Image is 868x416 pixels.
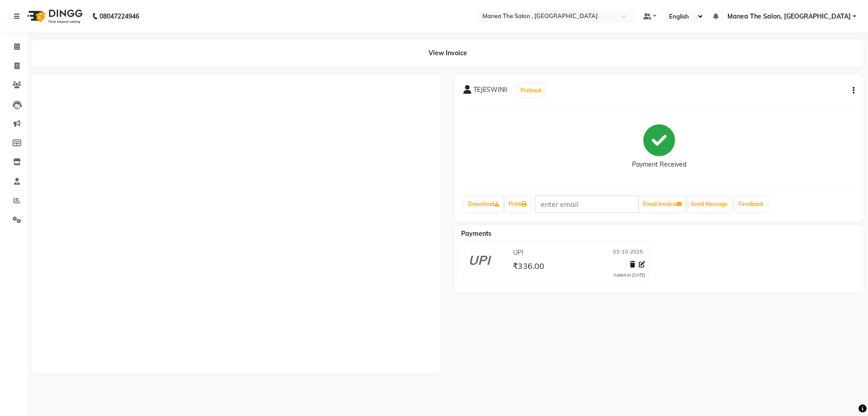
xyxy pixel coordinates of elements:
button: Email Invoice [639,196,685,212]
a: Download [464,196,503,212]
span: Manea The Salon, [GEOGRAPHIC_DATA] [727,12,851,21]
a: Feedback [735,196,767,212]
div: Added on [DATE] [613,272,645,278]
span: ₹336.00 [513,261,544,273]
span: Payments [461,230,491,238]
div: View Invoice [32,39,863,67]
button: Prebook [518,84,544,97]
span: 03-10-2025 [613,248,643,258]
b: 08047224946 [99,4,139,29]
a: Print [505,196,530,212]
span: UPI [513,248,524,258]
div: Payment Received [632,160,686,169]
span: TEJESWINIi [473,85,507,98]
img: logo [23,4,85,29]
input: enter email [535,196,639,213]
button: Send Message [687,196,731,212]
